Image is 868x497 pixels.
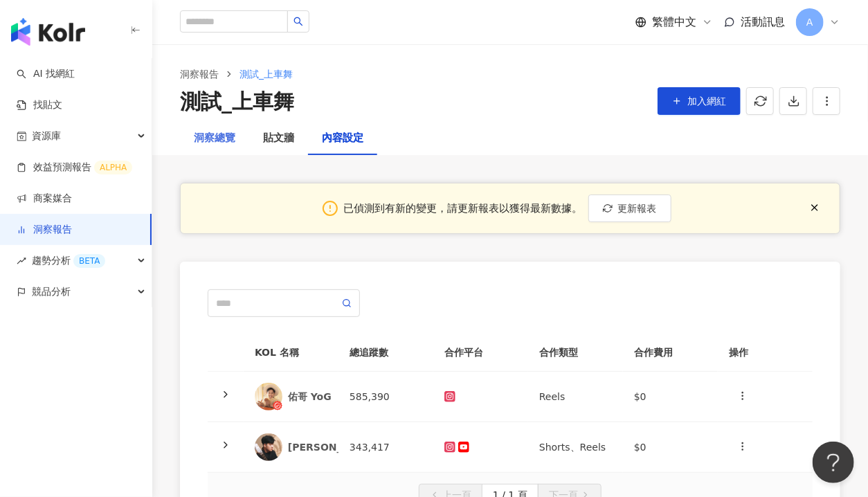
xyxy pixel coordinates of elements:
a: 效益預測報告ALPHA [17,161,132,174]
td: Reels [528,372,623,422]
th: 合作費用 [623,334,718,372]
button: 加入網紅 [658,87,741,115]
div: 內容設定 [322,130,363,147]
span: 更新報表 [618,203,657,214]
span: 競品分析 [32,276,71,307]
td: 585,390 [338,372,433,422]
div: 貼文牆 [263,130,294,147]
span: 資源庫 [32,120,61,152]
div: 洞察總覽 [194,130,235,147]
div: 已偵測到有新的變更，請更新報表以獲得最新數據。 [344,200,583,217]
a: 商案媒合 [17,192,72,206]
div: 佑哥 YoG [288,390,332,404]
th: 合作類型 [528,334,623,372]
th: KOL 名稱 [244,334,338,372]
div: BETA [73,254,105,268]
a: 找貼文 [17,98,62,112]
div: 測試_上車舞 [180,87,294,116]
a: searchAI 找網紅 [17,67,75,81]
span: 加入網紅 [687,96,726,107]
span: A [806,15,813,30]
span: 測試_上車舞 [239,69,293,80]
img: KOL Avatar [255,433,282,461]
span: 趨勢分析 [32,245,105,276]
th: 合作平台 [433,334,528,372]
td: $0 [623,372,718,422]
iframe: Help Scout Beacon - Open [813,442,854,483]
td: 343,417 [338,422,433,473]
td: Shorts、Reels [528,422,623,473]
a: 洞察報告 [177,66,221,82]
img: logo [11,18,85,46]
div: [PERSON_NAME] [288,440,378,454]
td: $0 [623,422,718,473]
a: 洞察報告 [17,223,72,237]
img: KOL Avatar [255,383,282,410]
span: 繁體中文 [652,15,696,30]
span: rise [17,256,26,266]
th: 操作 [718,334,813,372]
button: 更新報表 [588,195,671,222]
th: 總追蹤數 [338,334,433,372]
span: search [293,17,303,26]
span: 活動訊息 [741,15,785,28]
